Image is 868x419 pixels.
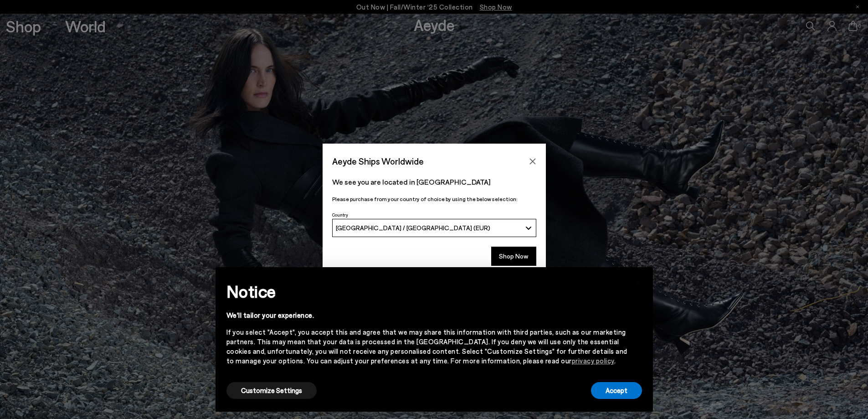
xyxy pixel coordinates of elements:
[226,310,627,320] div: We'll tailor your experience.
[332,195,536,203] p: Please purchase from your country of choice by using the below selection:
[591,382,642,399] button: Accept
[332,153,424,169] span: Aeyde Ships Worldwide
[332,176,536,187] p: We see you are located in [GEOGRAPHIC_DATA]
[627,270,649,292] button: Close this notice
[491,247,536,266] button: Shop Now
[526,155,539,168] button: Close
[332,212,348,217] span: Country
[635,274,642,287] span: ×
[336,224,490,232] span: [GEOGRAPHIC_DATA] / [GEOGRAPHIC_DATA] (EUR)
[226,279,627,303] h2: Notice
[226,382,317,399] button: Customize Settings
[226,327,627,366] div: If you select "Accept", you accept this and agree that we may share this information with third p...
[572,357,614,365] a: privacy policy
